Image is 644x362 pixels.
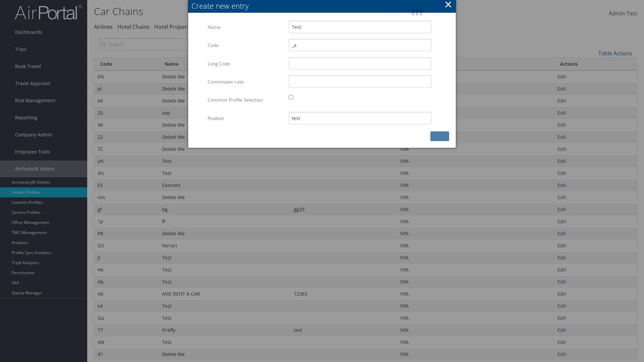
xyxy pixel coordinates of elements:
label: Long Code [208,57,284,70]
label: Position [208,112,284,125]
label: Common Profile Selection [208,94,284,106]
div: Create new entry [192,1,456,11]
label: Code [208,39,284,52]
label: Name [208,21,284,34]
label: Commission rate [208,75,284,88]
